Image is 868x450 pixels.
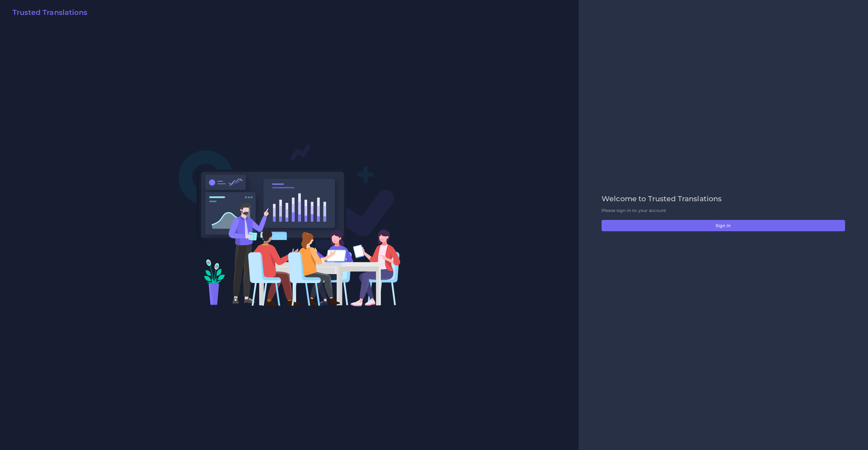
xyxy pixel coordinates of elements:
[8,8,87,19] a: Trusted Translations
[602,195,845,203] h2: Welcome to Trusted Translations
[602,207,845,214] p: Please sign-in to your account
[602,220,845,231] button: Sign in
[13,8,87,17] h2: Trusted Translations
[178,144,401,307] img: Login V2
